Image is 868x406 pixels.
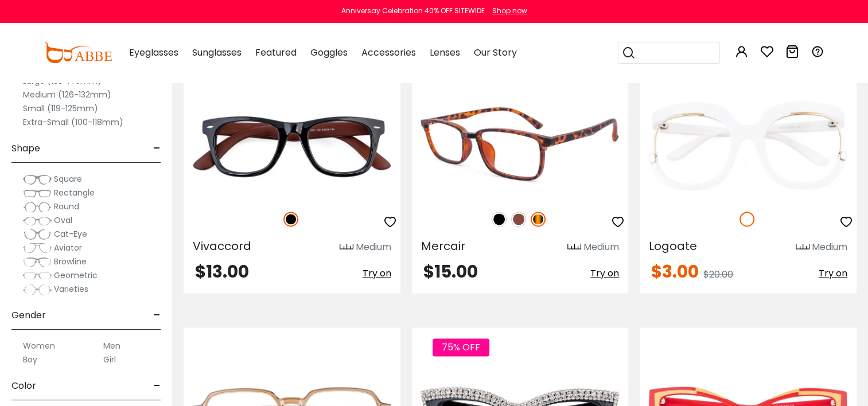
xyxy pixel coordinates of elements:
span: $3.00 [651,259,699,284]
img: size ruler [796,243,809,252]
span: - [153,135,161,162]
a: Shop now [486,6,527,15]
img: Tortoise [531,212,546,227]
span: Mercair [421,238,465,254]
img: size ruler [340,243,353,252]
span: $13.00 [195,259,249,284]
img: Geometric.png [23,270,52,282]
label: Women [23,339,55,353]
span: Browline [54,256,87,267]
span: Aviator [54,242,82,253]
span: Cat-Eye [54,228,87,240]
span: Varieties [54,283,88,295]
div: Medium [356,240,391,254]
span: Geometric [54,270,98,281]
span: Logoate [649,238,697,254]
span: $15.00 [423,259,478,284]
img: Black Vivaccord - Plastic ,Universal Bridge Fit [184,91,400,199]
div: Medium [812,240,847,254]
img: Rectangle.png [23,188,52,199]
label: Boy [23,353,37,366]
span: Try on [590,267,619,280]
span: Gender [11,302,46,329]
img: Varieties.png [23,284,52,296]
img: Oval.png [23,215,52,227]
div: Shop now [492,6,527,16]
img: White [739,212,754,227]
label: Medium (126-132mm) [23,88,111,101]
img: Round.png [23,201,52,213]
span: Goggles [310,46,348,59]
img: White Logoate - Plastic ,Universal Bridge Fit [640,91,857,199]
button: Try on [819,263,847,284]
div: Anniversay Celebration 40% OFF SITEWIDE [341,6,485,16]
button: Try on [363,263,391,284]
span: Lenses [430,46,460,59]
span: Shape [11,135,40,162]
span: Our Story [474,46,517,59]
img: Tortoise Mercair - TR ,Light Weight [412,91,629,199]
label: Girl [103,353,116,366]
label: Small (119-125mm) [23,101,98,115]
img: Aviator.png [23,243,52,254]
span: - [153,372,161,400]
label: Extra-Small (100-118mm) [23,115,123,129]
img: Brown [511,212,526,227]
span: Featured [255,46,297,59]
span: Round [54,201,79,212]
span: $20.00 [703,268,733,281]
img: size ruler [567,243,581,252]
span: Oval [54,214,72,226]
span: Square [54,173,82,185]
span: - [153,302,161,329]
span: Sunglasses [192,46,242,59]
img: Browline.png [23,256,52,268]
span: Vivaccord [193,238,251,254]
span: Accessories [361,46,416,59]
div: Medium [583,240,619,254]
button: Try on [590,263,619,284]
span: Color [11,372,36,400]
img: abbeglasses.com [44,42,112,63]
img: Square.png [23,174,52,185]
img: Cat-Eye.png [23,229,52,240]
span: Try on [819,267,847,280]
img: Black [492,212,507,227]
span: Rectangle [54,187,95,198]
span: 75% OFF [433,338,489,356]
span: Try on [363,267,391,280]
img: Black [283,212,298,227]
label: Men [103,339,120,353]
span: Eyeglasses [129,46,178,59]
